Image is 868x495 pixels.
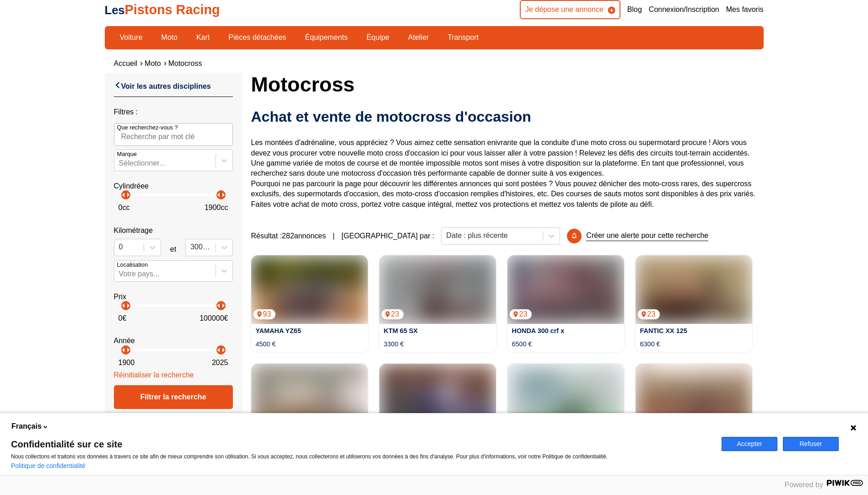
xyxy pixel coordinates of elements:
[117,261,148,269] p: Localisation
[168,59,202,67] a: Motocross
[117,150,137,158] p: Marque
[636,255,752,324] a: FANTIC XX 12523
[11,440,711,449] span: Confidentialité sur ce site
[114,385,233,409] div: Filtrer la recherche
[627,5,642,15] a: Blog
[640,327,687,334] a: FANTIC XX 125
[586,231,708,241] p: Créer une alerte pour cette recherche
[402,30,435,45] a: Atelier
[114,292,233,302] p: Prix
[218,189,229,200] p: arrow_right
[507,364,624,432] img: KAWASAKI KX
[649,5,719,15] a: Connexion/Inscription
[114,59,138,67] a: Accueil
[114,80,211,91] a: Voir les autres disciplines
[722,437,777,451] button: Accepter
[379,364,496,432] a: YAMAHA YZ 12587
[205,203,228,213] p: 1900 cc
[170,244,176,254] p: et
[512,339,532,349] p: 6500 €
[251,138,764,210] p: Les montées d'adrénaline, vous appréciez ? Vous aimez cette sensation enivrante que la conduite d...
[118,300,129,311] p: arrow_left
[253,309,276,319] p: 93
[11,421,42,431] span: Français
[510,309,532,319] p: 23
[638,309,660,319] p: 23
[213,344,224,355] p: arrow_left
[251,255,368,324] img: YAMAHA YZ65
[341,231,434,241] p: [GEOGRAPHIC_DATA] par :
[384,327,418,334] a: KTM 65 SX
[785,481,824,489] span: Powered by
[783,437,839,451] button: Refuser
[218,300,229,311] p: arrow_right
[640,339,660,349] p: 6300 €
[118,189,129,200] p: arrow_left
[114,181,233,191] p: Cylindréee
[507,255,624,324] img: HONDA 300 crf x
[726,5,764,15] a: Mes favoris
[379,364,496,432] img: YAMAHA YZ 125
[105,4,125,16] span: Les
[218,344,229,355] p: arrow_right
[379,255,496,324] a: KTM 65 SX23
[118,344,129,355] p: arrow_left
[256,327,301,334] a: YAMAHA YZ65
[361,30,395,45] a: Équipe
[507,364,624,432] a: KAWASAKI KX07
[145,59,161,67] a: Moto
[114,123,233,146] input: Que recherchez-vous ?
[384,339,404,349] p: 3300 €
[105,2,220,17] a: LesPistons Racing
[213,300,224,311] p: arrow_left
[212,358,228,368] p: 2025
[190,30,216,45] a: Kart
[256,339,276,349] p: 4500 €
[222,30,292,45] a: Pièces détachées
[123,344,134,355] p: arrow_right
[119,358,135,368] p: 1900
[507,255,624,324] a: HONDA 300 crf x23
[251,255,368,324] a: YAMAHA YZ6593
[299,30,354,45] a: Équipements
[114,107,233,117] p: Filtres :
[190,243,192,251] input: 300000
[333,231,334,241] span: |
[251,231,326,241] span: Résultat : 282 annonces
[119,270,121,278] input: Votre pays...
[213,189,224,200] p: arrow_left
[251,108,764,126] h2: Achat et vente de motocross d'occasion
[123,189,134,200] p: arrow_right
[117,124,178,132] p: Que recherchez-vous ?
[199,313,228,323] p: 100000 €
[11,462,86,469] a: Politique de confidentialité
[382,309,404,319] p: 23
[442,30,485,45] a: Transport
[123,300,134,311] p: arrow_right
[119,313,127,323] p: 0 €
[11,453,711,460] p: Nous collectons et traitons vos données à travers ce site afin de mieux comprendre son utilisatio...
[114,226,233,236] p: Kilométrage
[119,159,121,167] input: MarqueSélectionner...
[636,255,752,324] img: FANTIC XX 125
[636,364,752,432] img: GASGAS MC 250
[155,30,183,45] a: Moto
[119,243,121,251] input: 0
[512,327,565,334] a: HONDA 300 crf x
[114,336,233,346] p: Année
[114,371,194,379] a: Réinitialiser la recherche
[119,203,130,213] p: 0 cc
[251,364,368,432] a: KTM 125 SX30
[251,364,368,432] img: KTM 125 SX
[251,73,764,95] h1: Motocross
[379,255,496,324] img: KTM 65 SX
[636,364,752,432] a: GASGAS MC 25089
[114,30,149,45] a: Voiture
